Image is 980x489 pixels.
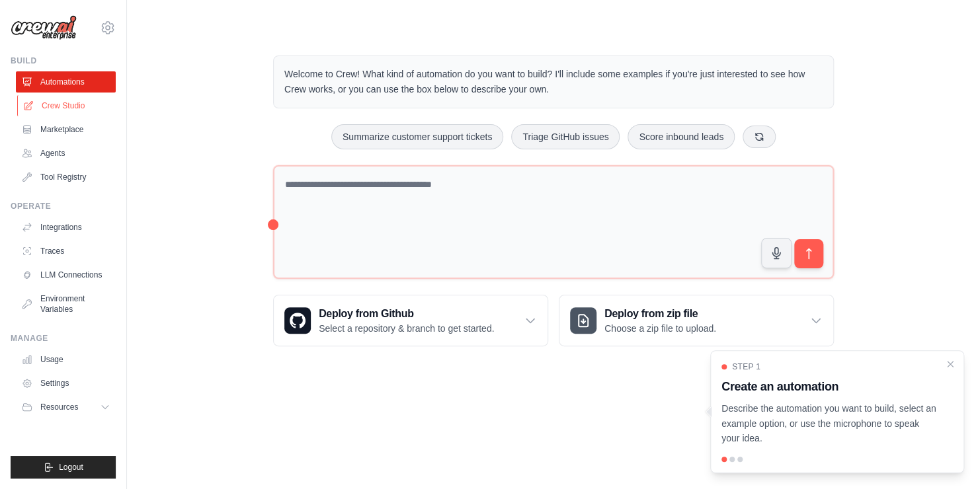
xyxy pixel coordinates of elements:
[319,322,494,335] p: Select a repository & branch to get started.
[604,306,716,322] h3: Deploy from zip file
[331,124,503,149] button: Summarize customer support tickets
[511,124,620,149] button: Triage GitHub issues
[284,67,823,97] p: Welcome to Crew! What kind of automation do you want to build? I'll include some examples if you'...
[732,361,760,372] span: Step 1
[59,462,83,472] span: Logout
[16,241,116,262] a: Traces
[16,71,116,93] a: Automations
[721,377,937,396] h3: Create an automation
[16,217,116,238] a: Integrations
[914,426,980,489] iframe: Chat Widget
[16,264,116,285] a: LLM Connections
[16,373,116,394] a: Settings
[16,167,116,188] a: Tool Registry
[604,322,716,335] p: Choose a zip file to upload.
[11,56,116,66] div: Build
[16,288,116,320] a: Environment Variables
[319,306,494,322] h3: Deploy from Github
[16,396,116,418] button: Resources
[16,119,116,140] a: Marketplace
[628,124,735,149] button: Score inbound leads
[40,402,78,412] span: Resources
[17,95,117,116] a: Crew Studio
[721,401,937,446] p: Describe the automation you want to build, select an example option, or use the microphone to spe...
[16,349,116,370] a: Usage
[11,333,116,344] div: Manage
[11,201,116,211] div: Operate
[16,143,116,164] a: Agents
[945,359,956,369] button: Close walkthrough
[11,15,77,40] img: Logo
[11,456,116,478] button: Logout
